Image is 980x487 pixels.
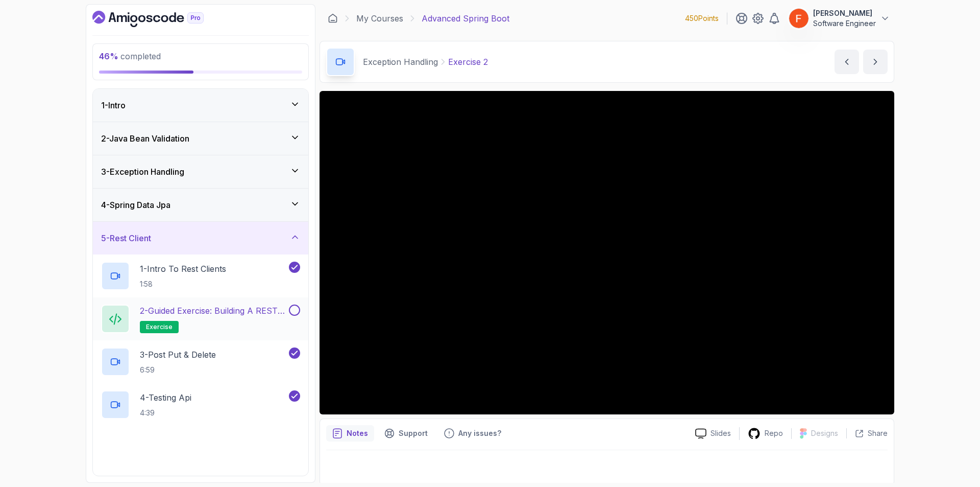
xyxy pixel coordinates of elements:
[140,349,216,361] p: 3 - Post Put & Delete
[863,50,888,74] button: next content
[378,425,434,442] button: Support button
[687,428,739,439] a: Slides
[811,428,838,438] p: Designs
[740,427,791,440] a: Repo
[813,8,876,18] p: [PERSON_NAME]
[101,305,300,333] button: 2-Guided Exercise: Building a REST Clientexercise
[140,263,226,275] p: 1 - Intro To Rest Clients
[422,12,509,25] p: Advanced Spring Boot
[93,189,308,221] button: 4-Spring Data Jpa
[140,408,191,418] p: 4:39
[140,305,287,317] p: 2 - Guided Exercise: Building a REST Client
[101,262,300,290] button: 1-Intro To Rest Clients1:58
[101,99,126,111] h3: 1 - Intro
[356,12,403,25] a: My Courses
[399,428,428,438] p: Support
[93,155,308,188] button: 3-Exception Handling
[835,50,859,74] button: previous content
[765,428,783,438] p: Repo
[685,13,719,24] p: 450 Points
[458,428,501,438] p: Any issues?
[146,323,173,331] span: exercise
[140,391,191,404] p: 4 - Testing Api
[101,232,151,244] h3: 5 - Rest Client
[438,425,507,442] button: Feedback button
[101,199,170,211] h3: 4 - Spring Data Jpa
[101,132,189,145] h3: 2 - Java Bean Validation
[140,279,226,289] p: 1:58
[710,428,731,438] p: Slides
[347,428,368,438] p: Notes
[92,11,227,27] a: Dashboard
[789,8,890,29] button: user profile image[PERSON_NAME]Software Engineer
[813,18,876,29] p: Software Engineer
[101,166,184,178] h3: 3 - Exception Handling
[93,89,308,122] button: 1-Intro
[846,428,888,438] button: Share
[99,51,161,61] span: completed
[101,347,300,376] button: 3-Post Put & Delete6:59
[99,51,118,61] span: 46 %
[93,222,308,254] button: 5-Rest Client
[320,91,894,414] iframe: 12 - Exercise 2
[789,9,808,28] img: user profile image
[101,390,300,419] button: 4-Testing Api4:39
[93,122,308,155] button: 2-Java Bean Validation
[868,428,888,438] p: Share
[328,13,338,24] a: Dashboard
[363,56,438,68] p: Exception Handling
[140,365,216,375] p: 6:59
[326,425,374,442] button: notes button
[448,56,488,68] p: Exercise 2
